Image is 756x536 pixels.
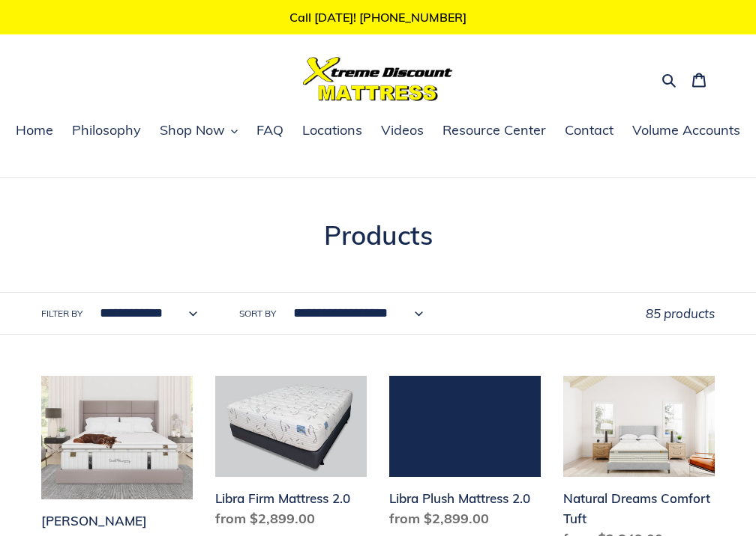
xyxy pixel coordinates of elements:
[373,120,431,142] a: Videos
[625,120,748,142] a: Volume Accounts
[646,305,715,321] span: 85 products
[41,307,82,320] label: Filter by
[8,120,61,142] a: Home
[565,121,613,139] span: Contact
[239,307,276,320] label: Sort by
[442,121,546,139] span: Resource Center
[557,120,621,142] a: Contact
[632,121,740,139] span: Volume Accounts
[324,219,433,252] span: Products
[303,57,453,101] img: Xtreme Discount Mattress
[64,120,148,142] a: Philosophy
[389,376,541,535] a: Libra Plush Mattress 2.0
[249,120,291,142] a: FAQ
[72,121,141,139] span: Philosophy
[152,120,245,142] button: Shop Now
[295,120,370,142] a: Locations
[215,376,367,535] a: Libra Firm Mattress 2.0
[381,121,424,139] span: Videos
[160,121,225,139] span: Shop Now
[256,121,283,139] span: FAQ
[302,121,362,139] span: Locations
[16,121,53,139] span: Home
[435,120,553,142] a: Resource Center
